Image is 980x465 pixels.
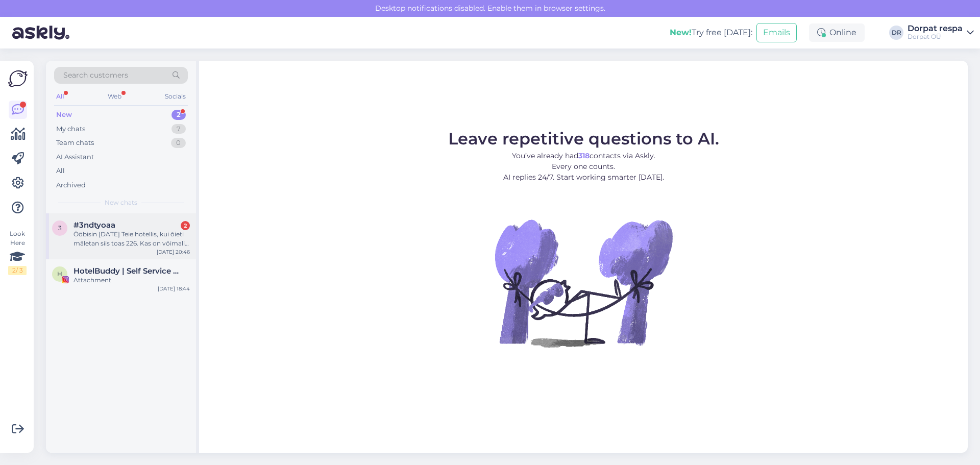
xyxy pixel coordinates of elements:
[908,33,963,41] div: Dorpat OÜ
[171,124,186,134] div: 7
[181,221,190,230] div: 2
[163,90,188,103] div: Socials
[56,166,65,176] div: All
[8,229,27,275] div: Look Here
[756,23,797,42] button: Emails
[56,138,94,148] div: Team chats
[670,27,752,39] div: Try free [DATE]:
[157,248,190,256] div: [DATE] 20:46
[171,138,186,148] div: 0
[809,23,865,42] div: Online
[105,198,137,207] span: New chats
[73,266,180,276] span: HotelBuddy | Self Service App for Hotel Guests
[8,266,27,275] div: 2 / 3
[54,90,66,103] div: All
[171,110,186,120] div: 2
[448,151,719,183] p: You’ve already had contacts via Askly. Every one counts. AI replies 24/7. Start working smarter [...
[56,110,72,120] div: New
[8,69,28,88] img: Askly Logo
[58,224,62,232] span: 3
[63,70,128,81] span: Search customers
[106,90,124,103] div: Web
[73,221,115,230] span: #3ndtyoaa
[73,230,190,248] div: Ööbisin [DATE] Teie hotellis, kui õieti mäletan siis toas 226. Kas on võimalik, et unustasin oma ...
[57,270,62,278] span: H
[56,152,94,162] div: AI Assistant
[908,25,963,33] div: Dorpat respa
[73,276,190,285] div: Attachment
[448,129,719,149] span: Leave repetitive questions to AI.
[670,28,692,37] b: New!
[158,285,190,292] div: [DATE] 18:44
[889,26,903,40] div: DR
[908,25,974,41] a: Dorpat respaDorpat OÜ
[578,151,590,160] b: 318
[56,124,85,134] div: My chats
[56,180,86,190] div: Archived
[492,191,675,375] img: No Chat active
